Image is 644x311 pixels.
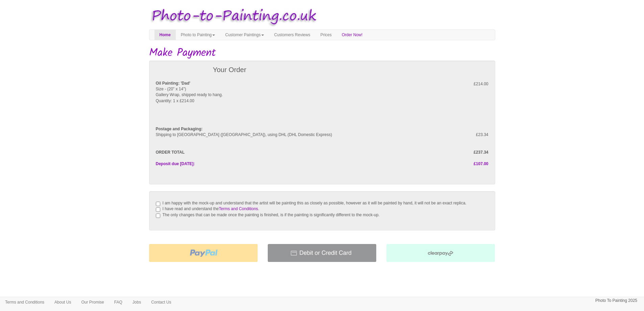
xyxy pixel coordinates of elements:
div: Shipping to [GEOGRAPHIC_DATA] ([GEOGRAPHIC_DATA]), using DHL (DHL Domestic Express) [151,132,408,138]
p: Your Order [213,64,346,76]
a: Customer Paintings [220,30,269,40]
b: Oil Painting: 'Dad' [156,81,190,86]
label: £237.34 [322,150,494,155]
label: The only changes that can be made once the painting is finished, is if the painting is significan... [163,213,380,217]
label: £107.00 [322,161,494,167]
a: Photo to Painting [176,30,220,40]
label: ORDER TOTAL [151,150,322,155]
input: I have read and understand theTerms and Conditions. [156,207,160,212]
div: £23.34 [408,132,494,138]
a: About Us [49,297,76,307]
h1: Make Payment [149,47,495,59]
a: FAQ [109,297,127,307]
input: The only changes that can be made once the painting is finished, is if the painting is significan... [156,214,160,218]
a: Our Promise [76,297,109,307]
label: I have read and understand the . [163,206,259,211]
a: Terms and Conditions [219,206,258,211]
a: Contact Us [146,297,176,307]
a: Home [154,30,176,40]
strong: Postage and Packaging: [156,127,203,131]
a: Order Now! [337,30,367,40]
input: I am happy with the mock-up and understand that the artist will be painting this as closely as po... [156,202,160,206]
img: Pay with clearpay [386,244,495,262]
label: Deposit due [DATE]: [151,161,322,167]
a: Prices [315,30,337,40]
p: Photo To Painting 2025 [595,297,637,304]
div: Size - (20" x 14") Gallery Wrap, shipped ready to hang. Quantity: 1 x £214.00 [151,81,408,110]
img: Photo to Painting [146,3,319,29]
img: Pay with PayPal [149,244,258,262]
img: Pay with Credit/Debit card [268,244,376,262]
label: I am happy with the mock-up and understand that the artist will be painting this as closely as po... [163,201,467,205]
p: £214.00 [413,81,488,88]
a: Customers Reviews [269,30,315,40]
a: Jobs [127,297,146,307]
